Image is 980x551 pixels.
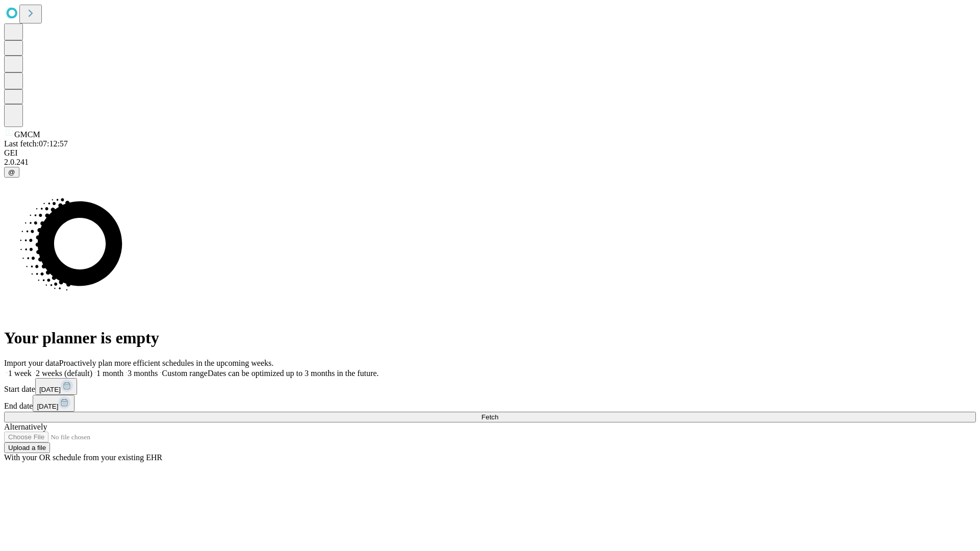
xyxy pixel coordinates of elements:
[96,369,124,378] span: 1 month
[33,395,75,412] button: [DATE]
[39,386,61,393] span: [DATE]
[4,167,19,178] button: @
[4,359,59,367] span: Import your data
[128,369,158,378] span: 3 months
[4,453,162,462] span: With your OR schedule from your existing EHR
[481,413,498,421] span: Fetch
[4,412,976,422] button: Fetch
[4,139,68,148] span: Last fetch: 07:12:57
[14,130,40,139] span: GMCM
[59,359,274,367] span: Proactively plan more efficient schedules in the upcoming weeks.
[35,378,77,395] button: [DATE]
[8,168,15,176] span: @
[4,442,50,453] button: Upload a file
[4,148,976,158] div: GEI
[4,378,976,395] div: Start date
[36,369,92,378] span: 2 weeks (default)
[4,395,976,412] div: End date
[208,369,379,378] span: Dates can be optimized up to 3 months in the future.
[162,369,207,378] span: Custom range
[8,369,32,378] span: 1 week
[4,329,976,347] h1: Your planner is empty
[4,158,976,167] div: 2.0.241
[37,403,58,410] span: [DATE]
[4,422,47,431] span: Alternatively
